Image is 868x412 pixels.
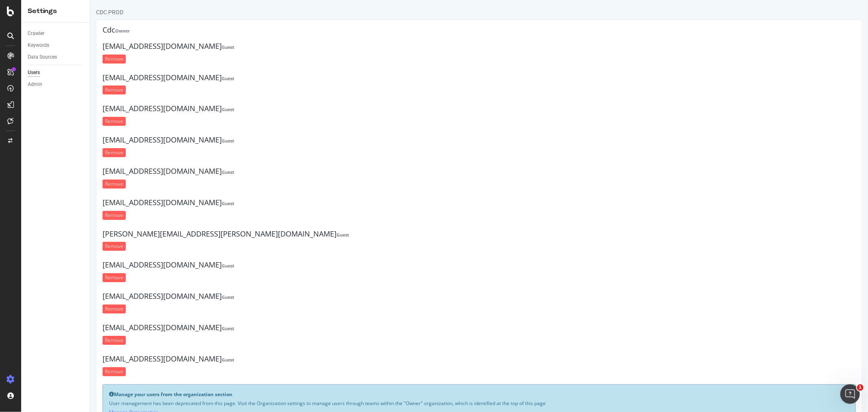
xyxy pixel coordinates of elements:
[12,292,765,300] h4: [EMAIL_ADDRESS][DOMAIN_NAME]
[28,41,84,50] a: Keywords
[131,357,144,363] strong: Guest
[6,8,33,16] div: CDC PROD
[12,167,765,175] h4: [EMAIL_ADDRESS][DOMAIN_NAME]
[12,105,765,113] h4: [EMAIL_ADDRESS][DOMAIN_NAME]
[12,148,35,157] input: Remove
[131,263,144,269] strong: Guest
[28,7,83,16] div: Settings
[131,325,144,331] strong: Guest
[25,28,39,34] strong: Owner
[28,68,40,77] div: Users
[28,80,42,89] div: Admin
[12,180,35,188] input: Remove
[12,117,35,126] input: Remove
[28,29,44,38] div: Crawler
[857,384,864,391] span: 1
[131,294,144,300] strong: Guest
[28,68,84,77] a: Users
[12,55,35,64] input: Remove
[12,242,35,251] input: Remove
[12,324,765,332] h4: [EMAIL_ADDRESS][DOMAIN_NAME]
[246,232,259,238] strong: Guest
[28,53,84,61] a: Data Sources
[12,230,765,238] h4: [PERSON_NAME][EMAIL_ADDRESS][PERSON_NAME][DOMAIN_NAME]
[12,199,765,207] h4: [EMAIL_ADDRESS][DOMAIN_NAME]
[12,355,765,363] h4: [EMAIL_ADDRESS][DOMAIN_NAME]
[12,211,35,220] input: Remove
[840,384,860,404] iframe: Intercom live chat
[12,74,765,82] h4: [EMAIL_ADDRESS][DOMAIN_NAME]
[12,136,765,144] h4: [EMAIL_ADDRESS][DOMAIN_NAME]
[28,80,84,89] a: Admin
[12,26,765,34] h4: Cdc
[28,29,84,38] a: Crawler
[131,106,144,112] strong: Guest
[131,75,144,81] strong: Guest
[12,367,35,376] input: Remove
[12,85,35,94] input: Remove
[19,400,759,407] p: User management has been deprecated from this page. Visit the Organization settings to manage use...
[131,200,144,206] strong: Guest
[131,138,144,144] strong: Guest
[12,273,35,282] input: Remove
[131,169,144,175] strong: Guest
[12,336,35,345] input: Remove
[12,42,765,50] h4: [EMAIL_ADDRESS][DOMAIN_NAME]
[12,305,35,313] input: Remove
[24,391,142,398] b: Manage your users from the organization section
[12,261,765,269] h4: [EMAIL_ADDRESS][DOMAIN_NAME]
[28,41,49,50] div: Keywords
[28,53,57,61] div: Data Sources
[131,44,144,50] strong: Guest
